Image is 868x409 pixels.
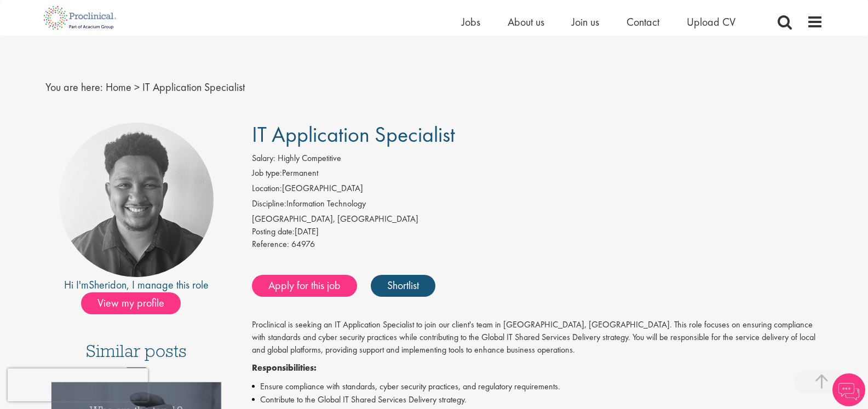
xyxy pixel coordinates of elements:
[89,278,127,292] a: Sheridon
[462,15,480,29] a: Jobs
[252,182,282,195] label: Location:
[45,277,228,293] div: Hi I'm , I manage this role
[252,226,295,237] span: Posting date:
[291,238,315,250] span: 64976
[45,80,103,94] span: You are here:
[81,295,192,309] a: View my profile
[252,319,823,356] p: Proclinical is seeking an IT Application Specialist to join our client's team in [GEOGRAPHIC_DATA...
[252,226,823,238] div: [DATE]
[252,167,823,182] li: Permanent
[252,120,455,148] span: IT Application Specialist
[572,15,599,29] a: Join us
[832,373,865,406] img: Chatbot
[142,80,245,94] span: IT Application Specialist
[371,275,435,297] a: Shortlist
[278,152,341,164] span: Highly Competitive
[252,213,823,226] div: [GEOGRAPHIC_DATA], [GEOGRAPHIC_DATA]
[508,15,544,29] a: About us
[8,368,148,401] iframe: reCAPTCHA
[252,238,289,251] label: Reference:
[252,275,357,297] a: Apply for this job
[626,15,659,29] a: Contact
[252,380,823,393] li: Ensure compliance with standards, cyber security practices, and regulatory requirements.
[252,167,282,180] label: Job type:
[252,182,823,198] li: [GEOGRAPHIC_DATA]
[134,80,140,94] span: >
[86,342,187,368] h3: Similar posts
[252,198,823,213] li: Information Technology
[252,198,286,210] label: Discipline:
[59,123,214,277] img: imeage of recruiter Sheridon Lloyd
[252,362,317,373] strong: Responsibilities:
[81,292,181,314] span: View my profile
[106,80,131,94] a: breadcrumb link
[252,393,823,406] li: Contribute to the Global IT Shared Services Delivery strategy.
[252,152,275,165] label: Salary:
[687,15,735,29] a: Upload CV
